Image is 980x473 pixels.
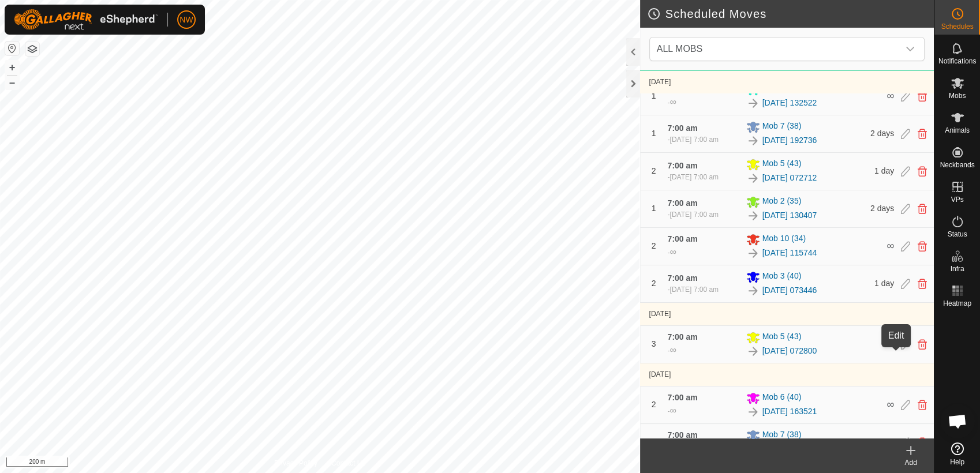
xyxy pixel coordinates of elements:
[670,247,676,257] span: ∞
[945,127,970,134] span: Animals
[668,172,719,182] div: -
[668,95,676,109] div: -
[951,196,963,203] span: VPs
[762,270,802,284] span: Mob 3 (40)
[874,166,894,175] span: 1 day
[652,279,656,288] span: 2
[668,198,698,208] span: 7:00 am
[762,406,817,418] a: [DATE] 163521
[746,171,760,185] img: To
[652,204,656,213] span: 1
[762,97,817,109] a: [DATE] 132522
[274,458,317,468] a: Privacy Policy
[668,134,719,145] div: -
[652,437,656,446] span: 2
[746,209,760,223] img: To
[762,247,817,259] a: [DATE] 115744
[5,76,19,89] button: –
[670,345,676,355] span: ∞
[668,393,698,402] span: 7:00 am
[947,231,967,238] span: Status
[668,430,698,440] span: 7:00 am
[762,331,802,344] span: Mob 5 (43)
[668,234,698,243] span: 7:00 am
[949,92,966,99] span: Mobs
[670,173,719,181] span: [DATE] 7:00 am
[652,91,656,100] span: 1
[762,120,802,134] span: Mob 7 (38)
[668,209,719,220] div: -
[746,405,760,419] img: To
[668,245,676,259] div: -
[649,78,671,86] span: [DATE]
[5,61,19,74] button: +
[762,134,817,147] a: [DATE] 192736
[746,134,760,148] img: To
[668,343,676,357] div: -
[762,232,806,246] span: Mob 10 (34)
[670,211,719,219] span: [DATE] 7:00 am
[941,23,973,30] span: Schedules
[652,339,656,348] span: 3
[943,300,971,307] span: Heatmap
[950,459,964,466] span: Help
[668,284,719,295] div: -
[652,241,656,250] span: 2
[762,157,802,171] span: Mob 5 (43)
[746,344,760,358] img: To
[870,204,894,213] span: 2 days
[5,42,19,55] button: Reset Map
[652,166,656,175] span: 2
[762,209,817,222] a: [DATE] 130407
[762,429,802,442] span: Mob 7 (38)
[668,123,698,133] span: 7:00 am
[652,37,899,61] span: ALL MOBS
[668,273,698,283] span: 7:00 am
[899,37,922,61] div: dropdown trigger
[887,399,894,410] span: ∞
[649,370,671,378] span: [DATE]
[887,338,894,350] span: ∞
[668,404,676,418] div: -
[940,404,975,438] div: Open chat
[647,7,934,21] h2: Scheduled Moves
[934,438,980,470] a: Help
[762,391,802,405] span: Mob 6 (40)
[762,172,817,184] a: [DATE] 072712
[657,44,702,54] span: ALL MOBS
[331,458,365,468] a: Contact Us
[762,195,802,209] span: Mob 2 (35)
[670,406,676,415] span: ∞
[668,161,698,170] span: 7:00 am
[652,400,656,409] span: 2
[25,42,39,56] button: Map Layers
[938,58,976,65] span: Notifications
[652,129,656,138] span: 1
[649,310,671,318] span: [DATE]
[762,284,817,296] a: [DATE] 073446
[762,345,817,357] a: [DATE] 072800
[870,129,894,138] span: 2 days
[887,90,894,102] span: ∞
[887,240,894,251] span: ∞
[746,284,760,298] img: To
[874,279,894,288] span: 1 day
[670,97,676,107] span: ∞
[887,436,894,448] span: ∞
[179,14,193,26] span: NW
[950,265,964,272] span: Infra
[746,246,760,260] img: To
[668,332,698,341] span: 7:00 am
[888,457,934,468] div: Add
[670,286,719,294] span: [DATE] 7:00 am
[14,9,158,30] img: Gallagher Logo
[746,96,760,110] img: To
[940,162,974,168] span: Neckbands
[670,136,719,144] span: [DATE] 7:00 am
